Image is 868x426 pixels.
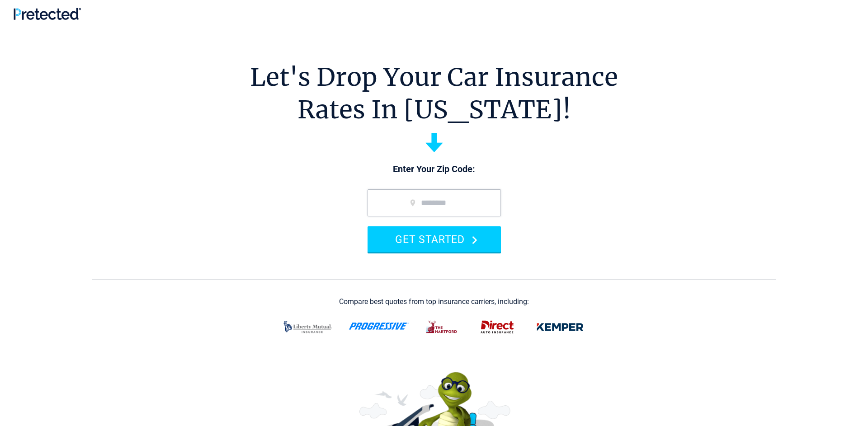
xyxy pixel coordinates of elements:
img: kemper [530,315,590,339]
img: progressive [349,323,409,330]
h1: Let's Drop Your Car Insurance Rates In [US_STATE]! [250,61,618,126]
input: zip code [368,189,501,216]
p: Enter Your Zip Code: [359,163,510,176]
img: liberty [278,315,338,339]
div: Compare best quotes from top insurance carriers, including: [339,298,529,306]
img: Pretected Logo [14,8,81,20]
img: thehartford [420,315,464,339]
img: direct [475,315,519,339]
button: GET STARTED [368,226,501,252]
